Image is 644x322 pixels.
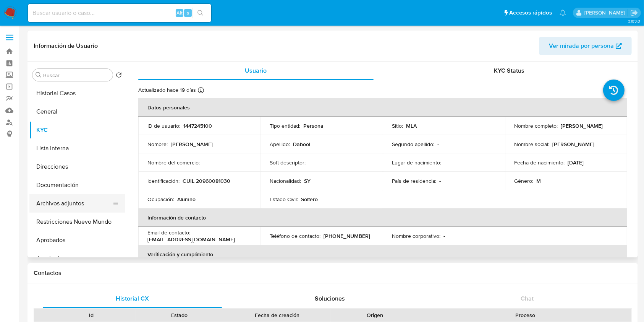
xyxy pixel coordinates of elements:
span: Alt [176,9,183,16]
p: Género : [514,177,533,184]
p: Dabool [293,141,310,148]
span: s [187,9,189,16]
p: Soltero [301,196,318,203]
p: 1447245100 [183,122,212,129]
div: Id [53,311,130,319]
p: - [443,233,445,239]
p: Nombre social : [514,141,549,148]
th: Verificación y cumplimiento [138,245,627,263]
p: Identificación : [147,177,180,184]
p: Apellido : [270,141,290,148]
button: Volver al orden por defecto [116,72,122,80]
span: Usuario [245,66,267,75]
p: M [536,177,541,184]
button: Restricciones Nuevo Mundo [29,213,125,231]
span: Ver mirada por persona [549,37,614,55]
p: ID de usuario : [147,122,180,129]
span: Historial CX [116,294,149,303]
span: Chat [521,294,534,303]
span: KYC Status [494,66,524,75]
th: Información de contacto [138,208,627,227]
p: [PERSON_NAME] [561,122,603,129]
p: Alumno [177,196,196,203]
p: Ocupación : [147,196,174,203]
p: [DATE] [568,159,584,166]
p: Fecha de nacimiento : [514,159,565,166]
h1: Contactos [34,269,632,277]
p: País de residencia : [392,177,436,184]
p: Nombre completo : [514,122,558,129]
span: Accesos rápidos [509,9,552,17]
button: Archivos adjuntos [29,194,119,213]
p: Segundo apellido : [392,141,434,148]
a: Salir [630,9,638,17]
p: - [439,177,441,184]
button: KYC [29,121,125,139]
div: Proceso [424,311,626,319]
p: Teléfono de contacto : [270,233,320,239]
p: valentina.santellan@mercadolibre.com [584,9,628,16]
p: Email de contacto : [147,229,190,236]
p: - [437,141,439,148]
button: Direcciones [29,158,125,176]
p: Nombre del comercio : [147,159,200,166]
p: MLA [406,122,417,129]
p: Nacionalidad : [270,177,301,184]
span: Soluciones [315,294,345,303]
p: Nombre corporativo : [392,233,440,239]
p: [EMAIL_ADDRESS][DOMAIN_NAME] [147,236,235,243]
button: Ver mirada por persona [539,37,632,55]
button: Documentación [29,176,125,194]
input: Buscar [43,72,110,79]
p: Soft descriptor : [270,159,306,166]
p: [PHONE_NUMBER] [324,233,370,239]
input: Buscar usuario o caso... [28,8,211,18]
p: [PERSON_NAME] [171,141,213,148]
p: Nombre : [147,141,168,148]
p: - [203,159,204,166]
a: Notificaciones [560,10,566,16]
button: Buscar [36,72,42,78]
p: Tipo entidad : [270,122,300,129]
div: Fecha de creación [229,311,325,319]
p: Actualizado hace 19 días [138,86,196,94]
button: Historial Casos [29,84,125,102]
p: - [309,159,310,166]
p: SY [304,177,311,184]
p: Lugar de nacimiento : [392,159,441,166]
button: search-icon [193,8,208,18]
th: Datos personales [138,98,627,117]
button: Aprobados [29,231,125,249]
p: Estado Civil : [270,196,298,203]
button: Lista Interna [29,139,125,158]
div: Origen [336,311,414,319]
button: General [29,102,125,121]
p: Persona [303,122,324,129]
p: [PERSON_NAME] [552,141,594,148]
h1: Información de Usuario [34,42,98,50]
div: Estado [141,311,218,319]
p: CUIL 20960081030 [183,177,230,184]
button: Aprobadores [29,249,125,268]
p: - [444,159,446,166]
p: Sitio : [392,122,403,129]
